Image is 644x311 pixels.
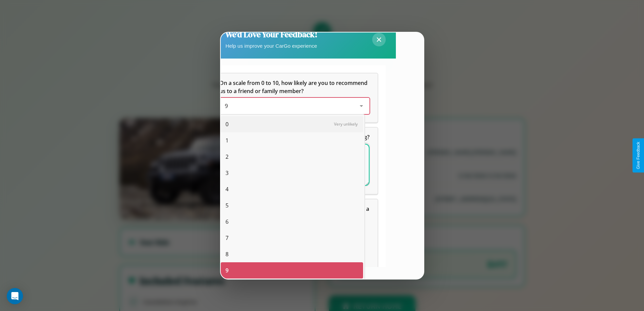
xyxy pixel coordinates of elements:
span: 7 [225,234,229,242]
div: On a scale from 0 to 10, how likely are you to recommend us to a friend or family member? [219,98,369,114]
div: 8 [221,246,363,262]
span: 3 [225,169,229,177]
span: Which of the following features do you value the most in a vehicle? [219,205,371,221]
div: 2 [221,149,363,165]
div: Give Feedback [636,142,641,169]
span: 6 [225,218,229,226]
span: 2 [225,153,229,161]
div: On a scale from 0 to 10, how likely are you to recommend us to a friend or family member? [211,73,378,122]
h5: On a scale from 0 to 10, how likely are you to recommend us to a friend or family member? [219,79,369,95]
h2: We'd Love Your Feedback! [225,29,317,40]
p: Help us improve your CarGo experience [225,41,317,50]
span: Very unlikely [334,121,358,127]
div: 9 [221,262,363,279]
div: 5 [221,197,363,214]
div: 6 [221,214,363,230]
div: 4 [221,181,363,197]
div: 10 [221,279,363,295]
span: 8 [225,250,229,258]
span: 4 [225,185,229,193]
div: 3 [221,165,363,181]
span: 0 [225,120,229,128]
span: 9 [225,102,228,110]
span: 1 [225,136,229,145]
span: On a scale from 0 to 10, how likely are you to recommend us to a friend or family member? [219,79,369,95]
span: 9 [225,266,229,274]
div: 0 [221,116,363,132]
div: 7 [221,230,363,246]
div: Open Intercom Messenger [7,288,23,304]
span: 5 [225,201,229,209]
div: 1 [221,132,363,149]
span: What can we do to make your experience more satisfying? [219,133,369,141]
